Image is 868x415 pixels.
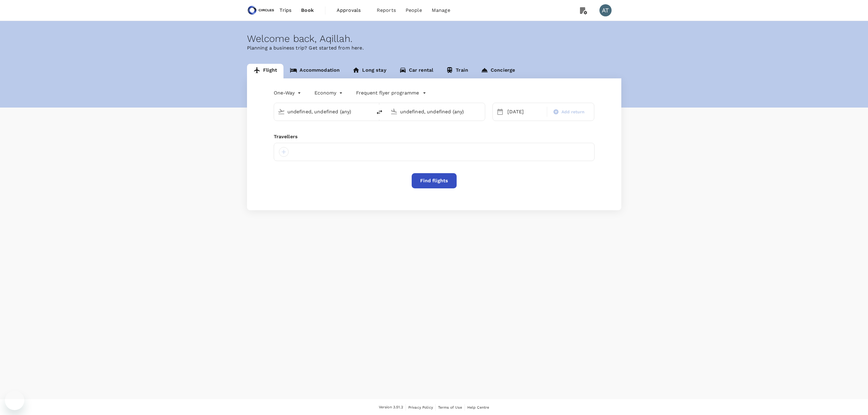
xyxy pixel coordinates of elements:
[377,7,396,14] span: Reports
[400,107,472,116] input: Going to
[599,4,612,16] div: AT
[408,405,433,410] span: Privacy Policy
[356,89,426,97] button: Frequent flyer programme
[467,405,489,410] span: Help Centre
[337,7,367,14] span: Approvals
[505,106,546,118] div: [DATE]
[301,7,314,14] span: Book
[283,64,346,78] a: Accommodation
[247,64,284,78] a: Flight
[440,64,475,78] a: Train
[438,404,462,411] a: Terms of Use
[274,133,595,140] div: Travellers
[379,404,403,410] span: Version 3.51.2
[406,7,422,14] span: People
[438,405,462,410] span: Terms of Use
[412,173,457,188] button: Find flights
[432,7,450,14] span: Manage
[314,88,344,98] div: Economy
[475,64,521,78] a: Concierge
[287,107,359,116] input: Depart from
[280,7,291,14] span: Trips
[368,111,369,112] button: Open
[561,109,585,115] span: Add return
[393,64,440,78] a: Car rental
[408,404,433,411] a: Privacy Policy
[5,391,24,410] iframe: Button to launch messaging window
[467,404,489,411] a: Help Centre
[346,64,393,78] a: Long stay
[356,89,419,97] p: Frequent flyer programme
[481,111,482,112] button: Open
[247,33,621,44] div: Welcome back , Aqillah .
[247,4,275,17] img: Circles
[274,88,302,98] div: One-Way
[247,44,621,52] p: Planning a business trip? Get started from here.
[372,105,387,119] button: delete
